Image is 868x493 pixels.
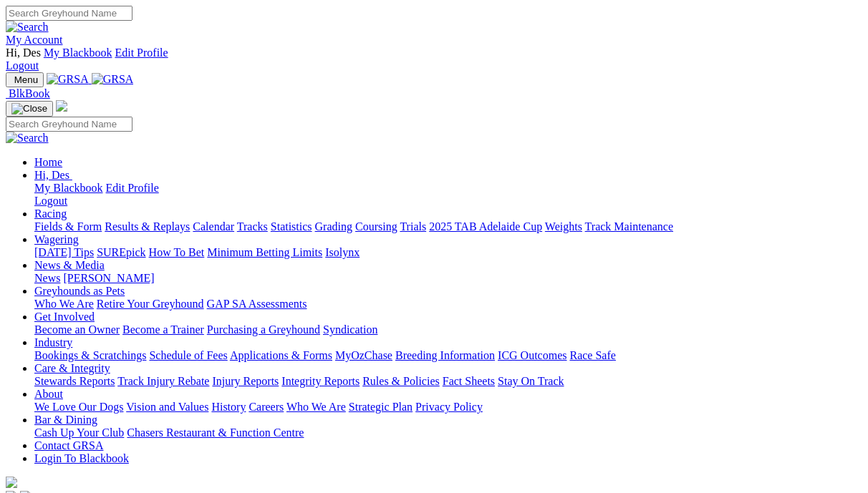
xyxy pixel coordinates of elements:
[34,375,862,388] div: Care & Integrity
[400,220,426,233] a: Trials
[44,47,112,59] a: My Blackbook
[6,477,17,488] img: logo-grsa-white.png
[34,426,862,439] div: Bar & Dining
[34,452,129,464] a: Login To Blackbook
[207,323,320,336] a: Purchasing a Greyhound
[97,298,204,310] a: Retire Your Greyhound
[355,220,397,233] a: Coursing
[34,362,110,374] a: Care & Integrity
[6,72,44,87] button: Toggle navigation
[545,220,582,233] a: Weights
[6,117,132,132] input: Search
[6,132,49,145] img: Search
[395,349,495,361] a: Breeding Information
[34,220,862,233] div: Racing
[126,401,208,413] a: Vision and Values
[34,195,67,207] a: Logout
[56,100,67,112] img: logo-grsa-white.png
[281,375,360,387] a: Integrity Reports
[6,6,132,21] input: Search
[34,401,862,414] div: About
[34,169,69,181] span: Hi, Des
[6,101,53,117] button: Toggle navigation
[149,349,227,361] a: Schedule of Fees
[34,323,862,336] div: Get Involved
[335,349,392,361] a: MyOzChase
[63,272,154,284] a: [PERSON_NAME]
[122,323,204,336] a: Become a Trainer
[193,220,234,233] a: Calendar
[34,401,123,413] a: We Love Our Dogs
[286,401,346,413] a: Who We Are
[105,220,190,233] a: Results & Replays
[34,388,63,400] a: About
[34,426,124,439] a: Cash Up Your Club
[34,220,102,233] a: Fields & Form
[34,246,862,259] div: Wagering
[11,103,47,114] img: Close
[323,323,377,336] a: Syndication
[498,375,564,387] a: Stay On Track
[237,220,268,233] a: Tracks
[362,375,440,387] a: Rules & Policies
[211,401,246,413] a: History
[115,47,168,59] a: Edit Profile
[34,336,72,348] a: Industry
[34,298,862,311] div: Greyhounds as Pets
[34,208,67,220] a: Racing
[34,349,146,361] a: Bookings & Scratchings
[315,220,352,233] a: Grading
[349,401,413,413] a: Strategic Plan
[34,298,94,310] a: Who We Are
[127,426,304,439] a: Chasers Restaurant & Function Centre
[6,47,41,59] span: Hi, Des
[92,73,134,86] img: GRSA
[207,246,322,258] a: Minimum Betting Limits
[34,272,60,284] a: News
[34,375,115,387] a: Stewards Reports
[106,182,159,194] a: Edit Profile
[47,73,89,86] img: GRSA
[34,259,105,271] a: News & Media
[415,401,483,413] a: Privacy Policy
[149,246,205,258] a: How To Bet
[230,349,332,361] a: Applications & Forms
[34,285,125,297] a: Greyhounds as Pets
[6,47,862,72] div: My Account
[6,87,50,99] a: BlkBook
[6,21,49,34] img: Search
[249,401,284,413] a: Careers
[14,74,38,85] span: Menu
[325,246,360,258] a: Isolynx
[34,156,62,168] a: Home
[34,323,120,336] a: Become an Owner
[207,298,307,310] a: GAP SA Assessments
[34,414,97,426] a: Bar & Dining
[34,182,103,194] a: My Blackbook
[271,220,312,233] a: Statistics
[97,246,145,258] a: SUREpick
[443,375,495,387] a: Fact Sheets
[498,349,566,361] a: ICG Outcomes
[34,349,862,362] div: Industry
[117,375,209,387] a: Track Injury Rebate
[34,233,79,245] a: Wagering
[6,34,63,46] a: My Account
[34,272,862,285] div: News & Media
[9,87,50,99] span: BlkBook
[6,59,39,72] a: Logout
[429,220,542,233] a: 2025 TAB Adelaide Cup
[34,311,95,323] a: Get Involved
[34,169,72,181] a: Hi, Des
[34,439,103,451] a: Contact GRSA
[212,375,279,387] a: Injury Reports
[585,220,673,233] a: Track Maintenance
[34,246,94,258] a: [DATE] Tips
[569,349,615,361] a: Race Safe
[34,182,862,208] div: Hi, Des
